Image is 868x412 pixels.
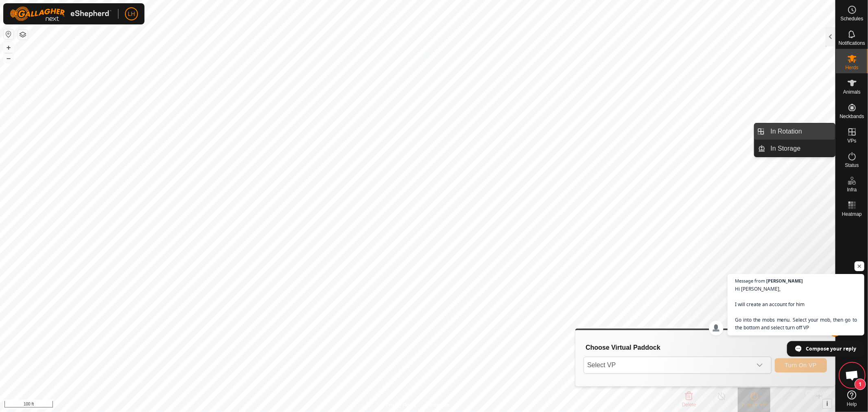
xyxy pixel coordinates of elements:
[855,379,866,390] span: 1
[754,123,835,140] li: In Rotation
[735,278,765,283] span: Message from
[806,342,856,356] span: Compose your reply
[771,144,801,153] span: In Storage
[385,401,416,409] a: Privacy Policy
[840,114,864,119] span: Neckbands
[766,123,835,140] a: In Rotation
[128,10,135,18] span: LH
[847,138,856,143] span: VPs
[4,53,13,63] button: –
[785,362,817,368] span: Turn On VP
[845,65,858,70] span: Herds
[735,285,857,331] span: Hi [PERSON_NAME], I will create an account for him Go into the mobs menu. Select your mob, then g...
[823,399,832,408] button: i
[4,43,13,53] button: +
[843,90,861,94] span: Animals
[845,163,859,168] span: Status
[775,358,827,373] button: Turn On VP
[840,16,863,21] span: Schedules
[18,30,28,39] button: Map Layers
[836,387,868,410] a: Help
[839,41,865,46] span: Notifications
[754,140,835,157] li: In Storage
[10,7,112,21] img: Gallagher Logo
[584,357,752,373] span: Select VP
[4,29,13,39] button: Reset Map
[847,187,857,192] span: Infra
[847,402,857,407] span: Help
[586,344,827,351] h3: Choose Virtual Paddock
[842,212,862,217] span: Heatmap
[771,127,802,136] span: In Rotation
[766,140,835,157] a: In Storage
[426,401,450,409] a: Contact Us
[766,278,803,283] span: [PERSON_NAME]
[840,363,864,388] div: Open chat
[826,400,828,407] span: i
[752,357,768,373] div: dropdown trigger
